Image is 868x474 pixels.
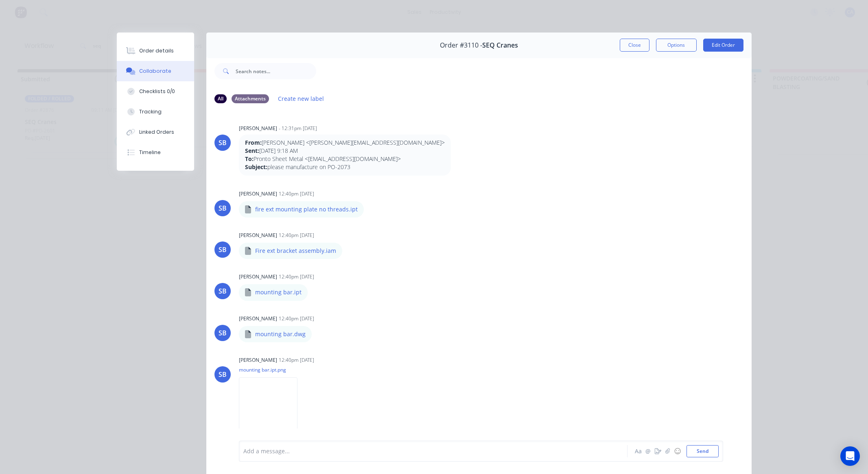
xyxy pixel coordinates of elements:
button: Create new label [274,93,328,104]
div: Order details [139,47,174,54]
div: Open Intercom Messenger [840,446,860,466]
div: 12:40pm [DATE] [279,315,314,322]
button: Order details [117,41,194,61]
button: @ [643,446,653,456]
div: SB [219,370,227,379]
p: mounting bar.dwg [255,330,306,338]
button: Aa [634,446,643,456]
span: Order #3110 - [440,41,482,49]
div: SB [219,286,227,296]
div: 12:40pm [DATE] [279,357,314,364]
div: [PERSON_NAME] [239,357,277,364]
input: Search notes... [236,63,316,79]
div: [PERSON_NAME] [239,232,277,239]
div: SB [219,203,227,213]
strong: From: [245,139,262,146]
div: Collaborate [139,67,171,75]
button: Edit Order [703,39,743,52]
span: SEQ Cranes [482,41,518,49]
div: Attachments [232,94,269,103]
div: - 12:31pm [DATE] [279,125,317,132]
p: mounting bar.ipt [255,288,302,296]
strong: Sent: [245,147,259,154]
p: mounting bar.ipt.png [239,366,306,373]
div: SB [219,138,227,148]
div: 12:40pm [DATE] [279,232,314,239]
button: ☺ [673,446,682,456]
div: [PERSON_NAME] [239,315,277,322]
button: Checklists 0/0 [117,81,194,102]
strong: To: [245,155,254,163]
div: 12:40pm [DATE] [279,273,314,280]
div: Tracking [139,108,162,115]
button: Timeline [117,142,194,163]
p: fire ext mounting plate no threads.ipt [255,205,358,213]
div: [PERSON_NAME] [239,273,277,280]
div: [PERSON_NAME] [239,125,277,132]
div: 12:40pm [DATE] [279,190,314,198]
div: Timeline [139,149,161,156]
div: All [214,94,227,103]
button: Tracking [117,102,194,122]
button: Close [620,39,649,52]
strong: Subject: [245,163,267,171]
button: Linked Orders [117,122,194,142]
button: Collaborate [117,61,194,81]
p: Fire ext bracket assembly.iam [255,247,336,255]
p: [PERSON_NAME] <[PERSON_NAME][EMAIL_ADDRESS][DOMAIN_NAME]> [DATE] 9:18 AM Pronto Sheet Metal <[EMA... [245,139,445,172]
button: Send [687,445,719,457]
div: Linked Orders [139,128,174,136]
div: Checklists 0/0 [139,88,175,95]
button: Options [656,39,697,52]
div: SB [219,245,227,254]
div: [PERSON_NAME] [239,190,277,198]
div: SB [219,328,227,338]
